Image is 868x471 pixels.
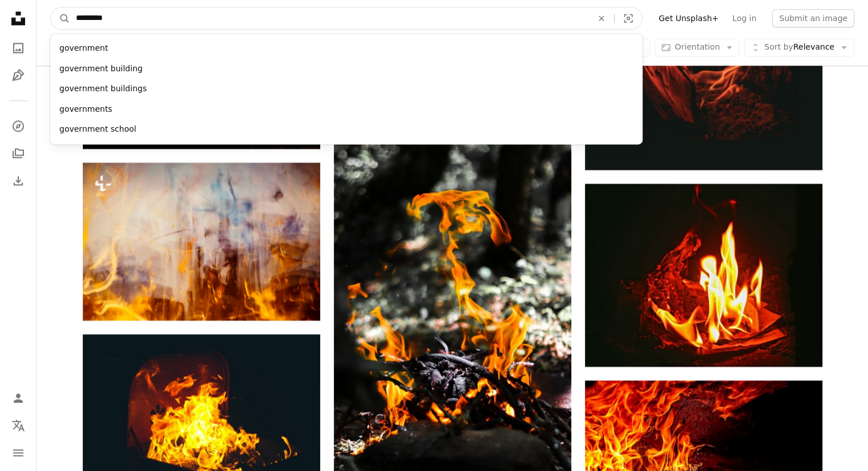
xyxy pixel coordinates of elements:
span: Relevance [764,42,834,54]
button: Language [7,414,30,437]
div: government buildings [50,79,643,99]
a: Explore [7,115,30,137]
a: Photos [7,36,30,59]
a: fire in the dark during night time [585,270,822,280]
div: government [50,38,643,59]
img: fire in the dark during night time [585,184,822,366]
button: Visual search [615,7,642,29]
a: Download History [7,169,30,192]
button: Search Unsplash [51,7,70,29]
a: Home — Unsplash [7,7,30,32]
div: governments [50,99,643,120]
button: Submit an image [772,9,854,27]
div: government school [50,119,643,140]
a: burning firelog [585,454,822,464]
form: Find visuals sitewide [50,7,643,30]
button: Sort byRelevance [744,39,854,57]
span: Sort by [764,43,793,52]
a: Illustrations [7,64,30,87]
img: a blurry image of a fire hydrant with a sky in the background [83,163,320,320]
a: Log in [725,9,763,27]
a: Log in / Sign up [7,387,30,409]
span: Orientation [675,43,720,52]
a: Get Unsplash+ [652,9,725,27]
a: A bright campfire burns against a forest background. [334,314,571,324]
button: Orientation [655,39,740,57]
a: a close up of a fire in a container [83,408,320,418]
button: Menu [7,441,30,464]
a: Collections [7,142,30,165]
a: a blurry image of a fire hydrant with a sky in the background [83,236,320,246]
div: government building [50,59,643,79]
button: Clear [589,7,614,29]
